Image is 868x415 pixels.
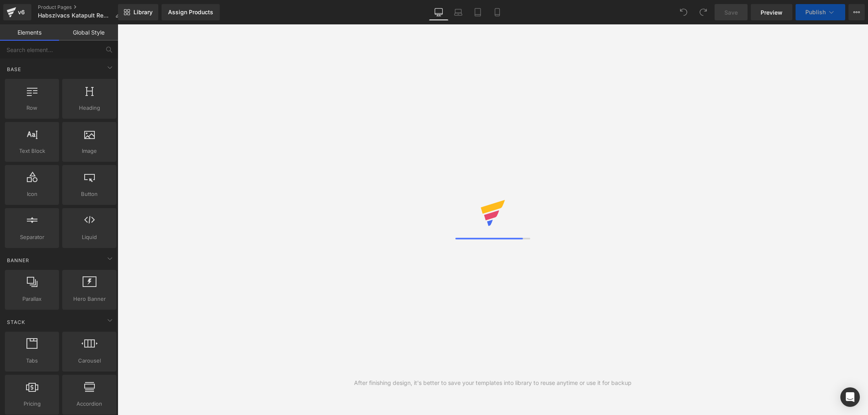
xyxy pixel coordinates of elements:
[488,4,507,20] a: Mobile
[65,356,114,365] span: Carousel
[429,4,448,20] a: Desktop
[468,4,488,20] a: Tablet
[6,256,30,264] span: Banner
[168,9,213,15] div: Assign Products
[133,9,153,16] span: Library
[695,4,711,20] button: Redo
[805,9,826,15] span: Publish
[7,356,57,365] span: Tabs
[796,4,845,20] button: Publish
[65,400,114,408] span: Accordion
[59,24,118,41] a: Global Style
[676,4,692,20] button: Undo
[848,4,865,20] button: More
[354,378,632,387] div: After finishing design, it's better to save your templates into library to reuse anytime or use i...
[118,4,158,20] a: New Library
[38,4,127,11] a: Product Pages
[6,318,26,326] span: Stack
[3,4,31,20] a: v6
[7,233,57,241] span: Separator
[65,104,114,112] span: Heading
[448,4,468,20] a: Laptop
[7,104,57,112] span: Row
[38,12,112,19] span: Habszivacs Katapult Repülő
[65,233,114,241] span: Liquid
[65,295,114,303] span: Hero Banner
[7,147,57,155] span: Text Block
[65,147,114,155] span: Image
[65,190,114,198] span: Button
[7,295,57,303] span: Parallax
[6,65,22,73] span: Base
[7,190,57,198] span: Icon
[7,400,57,408] span: Pricing
[751,4,792,20] a: Preview
[761,8,783,17] span: Preview
[840,387,860,407] div: Open Intercom Messenger
[16,7,26,17] div: v6
[724,8,738,17] span: Save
